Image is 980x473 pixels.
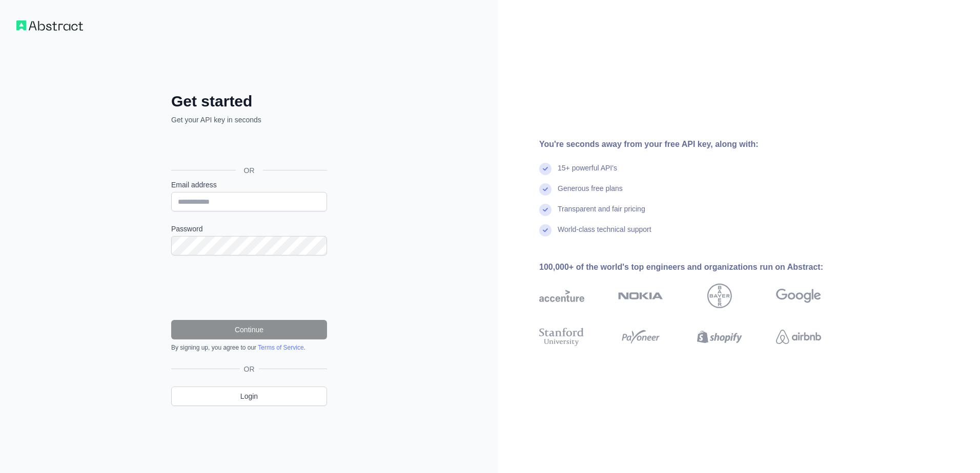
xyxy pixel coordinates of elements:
iframe: reCAPTCHA [171,268,327,308]
img: check mark [539,163,552,175]
img: stanford university [539,326,584,348]
a: Terms of Service [258,344,303,351]
img: check mark [539,204,552,216]
img: accenture [539,284,584,308]
img: check mark [539,224,552,236]
img: check mark [539,183,552,196]
button: Continue [171,320,327,339]
h2: Get started [171,92,327,111]
img: google [776,284,821,308]
div: Transparent and fair pricing [558,204,645,224]
a: Login [171,386,327,406]
img: Workflow [16,20,83,31]
img: payoneer [618,326,663,348]
span: OR [240,364,259,374]
div: Generous free plans [558,183,623,204]
img: bayer [707,284,732,308]
p: Get your API key in seconds [171,115,327,125]
label: Email address [171,180,327,190]
span: OR [236,165,263,176]
div: World-class technical support [558,224,651,245]
div: By signing up, you agree to our . [171,343,327,352]
div: 15+ powerful API's [558,163,617,183]
div: You're seconds away from your free API key, along with: [539,138,854,150]
label: Password [171,224,327,234]
img: nokia [618,284,663,308]
div: 100,000+ of the world's top engineers and organizations run on Abstract: [539,261,854,273]
iframe: [Googleでログイン]ボタン [166,136,330,159]
img: airbnb [776,326,821,348]
img: shopify [697,326,742,348]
